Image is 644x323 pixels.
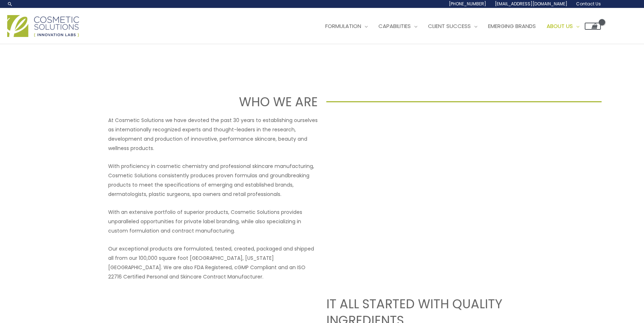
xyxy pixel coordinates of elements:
[423,15,483,37] a: Client Success
[108,161,318,199] p: With proficiency in cosmetic chemistry and professional skincare manufacturing, Cosmetic Solution...
[326,116,536,233] iframe: Get to know Cosmetic Solutions Private Label Skin Care
[7,15,79,37] img: Cosmetic Solutions Logo
[428,22,471,30] span: Client Success
[325,22,361,30] span: Formulation
[373,15,423,37] a: Capabilities
[314,15,601,37] nav: Site Navigation
[108,116,318,153] p: At Cosmetic Solutions we have devoted the past 30 years to establishing ourselves as internationa...
[449,1,486,7] span: [PHONE_NUMBER]
[547,22,573,30] span: About Us
[488,22,536,30] span: Emerging Brands
[483,15,541,37] a: Emerging Brands
[541,15,585,37] a: About Us
[576,1,601,7] span: Contact Us
[42,93,318,111] h1: WHO WE ARE
[320,15,373,37] a: Formulation
[585,23,601,30] a: View Shopping Cart, empty
[7,1,13,7] a: Search icon link
[108,207,318,235] p: With an extensive portfolio of superior products, Cosmetic Solutions provides unparalleled opport...
[108,244,318,281] p: Our exceptional products are formulated, tested, created, packaged and shipped all from our 100,0...
[495,1,567,7] span: [EMAIL_ADDRESS][DOMAIN_NAME]
[378,22,411,30] span: Capabilities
